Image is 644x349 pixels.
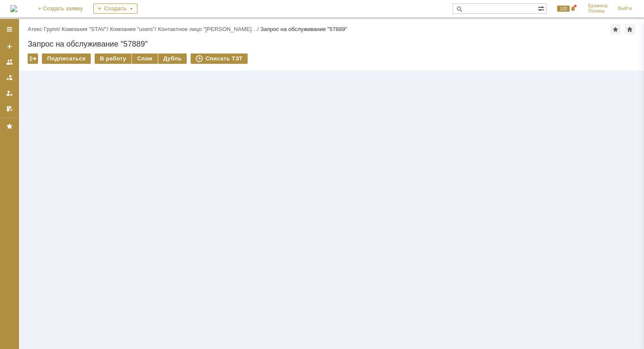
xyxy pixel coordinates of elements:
div: / [28,26,62,32]
a: Перейти на домашнюю страницу [10,5,17,12]
a: Заявки на командах [3,55,16,69]
a: Компания "users" [110,26,155,32]
a: Мои согласования [3,102,16,116]
div: Создать [93,3,137,14]
div: / [62,26,110,32]
a: Атекс Групп [28,26,58,32]
a: Контактное лицо "[PERSON_NAME]… [158,26,258,32]
a: Создать заявку [3,40,16,53]
div: Добавить в избранное [610,24,621,35]
div: Запрос на обслуживание "57889" [28,40,635,48]
span: 100 [557,6,570,12]
div: Сделать домашней страницей [625,24,635,35]
div: Работа с массовостью [28,53,38,64]
span: Еремина [588,3,608,9]
div: Запрос на обслуживание "57889" [260,26,347,32]
a: Компания "STAV" [62,26,107,32]
span: Расширенный поиск [538,4,546,12]
div: / [110,26,158,32]
a: Заявки в моей ответственности [3,71,16,85]
a: Мои заявки [3,86,16,100]
img: logo [10,5,17,12]
div: / [158,26,261,32]
span: Полина [588,9,608,14]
